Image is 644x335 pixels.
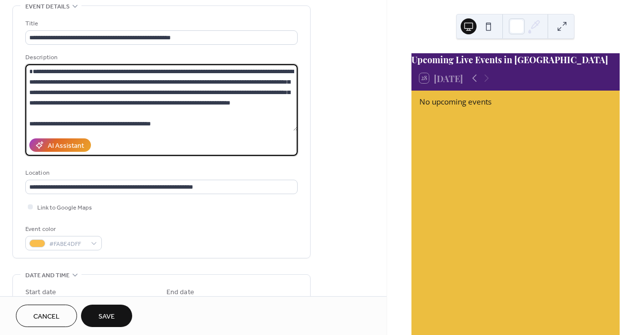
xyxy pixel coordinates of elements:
span: Event details [25,1,70,12]
span: Link to Google Maps [37,203,92,213]
button: Save [81,305,132,327]
div: Title [25,18,296,29]
button: AI Assistant [29,138,91,152]
div: End date [166,287,194,298]
div: Location [25,168,296,178]
div: Start date [25,287,56,298]
div: Upcoming Live Events in [GEOGRAPHIC_DATA] [411,53,620,66]
div: Event color [25,224,100,234]
div: AI Assistant [48,141,84,151]
button: Cancel [16,305,77,327]
span: Date and time [25,270,70,281]
div: No upcoming events [419,97,612,107]
div: Description [25,52,296,63]
span: Save [98,312,115,322]
span: Cancel [33,312,60,322]
span: #FABE4DFF [49,239,86,249]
